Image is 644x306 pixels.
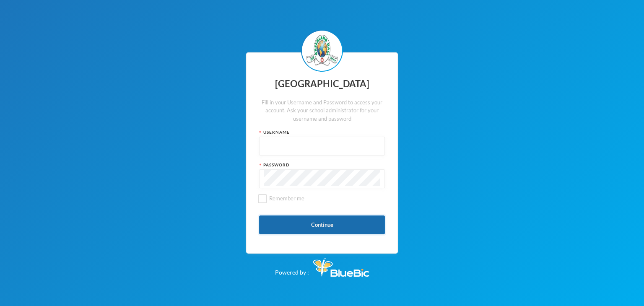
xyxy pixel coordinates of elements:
div: Username [259,129,385,135]
div: Password [259,162,385,168]
img: Bluebic [313,258,369,277]
div: Powered by : [275,254,369,277]
button: Continue [259,215,385,234]
span: Remember me [266,195,308,202]
div: [GEOGRAPHIC_DATA] [259,76,385,92]
div: Fill in your Username and Password to access your account. Ask your school administrator for your... [259,99,385,123]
